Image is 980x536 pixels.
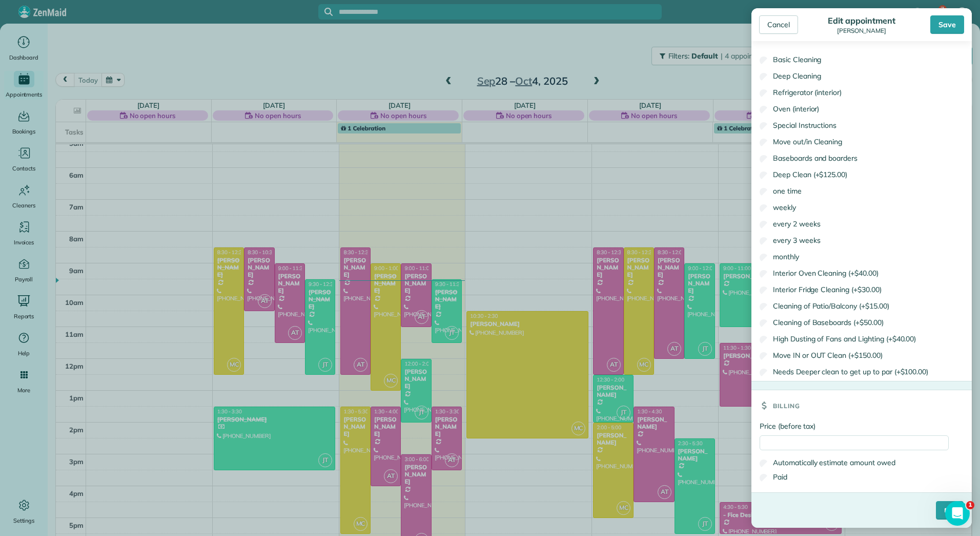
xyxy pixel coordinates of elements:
input: Paid [760,474,768,482]
input: Deep Clean (+$125.00) [760,171,768,180]
span: 1 [966,501,974,509]
label: Refrigerator (interior) [760,87,842,98]
input: every 2 weeks [760,221,768,229]
div: Cancel [759,15,798,34]
div: Edit appointment [825,15,898,26]
input: Move IN or OUT Clean (+$150.00) [760,352,768,360]
input: Baseboards and boarders [760,155,768,163]
div: [PERSON_NAME] [825,27,898,34]
label: Basic Cleaning [760,54,821,65]
label: Move IN or OUT Clean (+$150.00) [760,350,883,360]
label: Interior Fridge Cleaning (+$30.00) [760,284,882,295]
label: High Dusting of Fans and Lighting (+$40.00) [760,334,916,344]
label: Interior Oven Cleaning (+$40.00) [760,268,879,278]
label: Oven (interior) [760,104,819,114]
label: every 2 weeks [760,219,821,229]
label: Deep Clean (+$125.00) [760,169,847,180]
label: Price (before tax) [760,421,949,431]
input: Move out/in Cleaning [760,139,768,147]
input: Cleaning of Patio/Balcony (+$15.00) [760,303,768,311]
input: Needs Deeper clean to get up to par (+$100.00) [760,369,768,377]
input: Special Instructions [760,122,768,130]
label: Deep Cleaning [760,71,821,81]
div: Save [930,15,964,34]
label: Cleaning of Baseboards (+$50.00) [760,317,884,328]
label: one time [760,186,802,196]
input: Cleaning of Baseboards (+$50.00) [760,319,768,328]
label: Paid [760,472,787,482]
label: every 3 weeks [760,235,821,245]
label: Move out/in Cleaning [760,137,842,147]
label: Cleaning of Patio/Balcony (+$15.00) [760,301,889,311]
input: High Dusting of Fans and Lighting (+$40.00) [760,336,768,344]
iframe: Intercom live chat [945,501,970,526]
input: Deep Cleaning [760,73,768,81]
input: weekly [760,204,768,213]
input: Interior Oven Cleaning (+$40.00) [760,270,768,278]
label: Baseboards and boarders [760,153,857,163]
label: Special Instructions [760,120,836,130]
input: monthly [760,254,768,262]
label: monthly [760,252,799,262]
input: Basic Cleaning [760,56,768,65]
h3: Billing [773,390,800,421]
input: Automatically estimate amount owed [760,460,768,468]
label: Needs Deeper clean to get up to par (+$100.00) [760,367,928,377]
input: Oven (interior) [760,106,768,114]
input: every 3 weeks [760,237,768,245]
label: weekly [760,202,796,213]
input: Interior Fridge Cleaning (+$30.00) [760,286,768,295]
input: one time [760,188,768,196]
input: Refrigerator (interior) [760,89,768,98]
label: Automatically estimate amount owed [760,457,895,468]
